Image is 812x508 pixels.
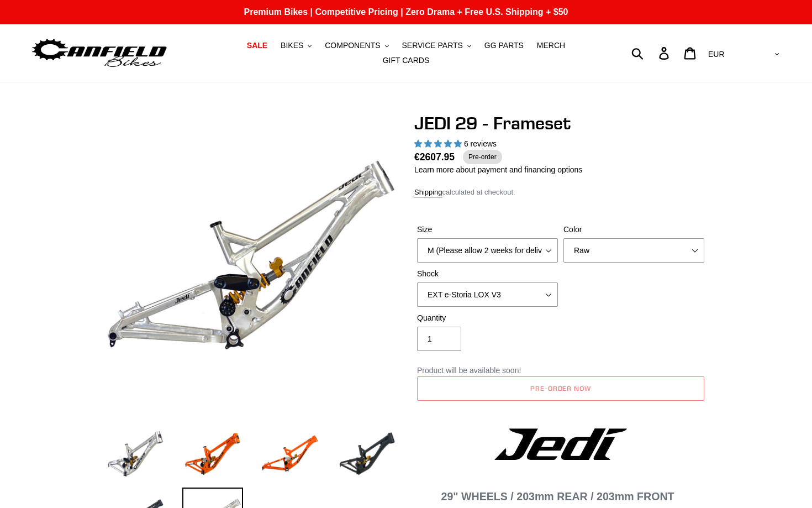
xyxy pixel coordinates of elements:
a: Shipping [414,188,442,197]
span: Pre-order now [530,384,591,392]
a: MERCH [531,38,571,53]
button: SERVICE PARTS [396,38,476,53]
span: SERVICE PARTS [402,41,462,50]
span: Pre-order [463,150,502,164]
span: 29" WHEELS / 203mm REAR / 203mm FRONT [441,490,674,502]
button: COMPONENTS [319,38,394,53]
span: 5.00 stars [414,139,464,148]
img: Load image into Gallery viewer, JEDI 29 - Frameset [337,423,398,484]
span: MERCH [537,41,565,50]
span: GG PARTS [484,41,524,50]
p: Product will be available soon! [417,365,704,376]
span: SALE [247,41,267,50]
a: GG PARTS [479,38,529,53]
img: Load image into Gallery viewer, JEDI 29 - Frameset [105,423,166,484]
h1: JEDI 29 - Frameset [414,113,707,134]
input: Search [637,41,666,65]
div: calculated at checkout. [414,187,707,198]
label: Color [563,224,704,235]
a: GIFT CARDS [377,53,435,68]
span: GIFT CARDS [383,56,430,65]
span: COMPONENTS [325,41,380,50]
label: Quantity [417,312,558,324]
img: Load image into Gallery viewer, JEDI 29 - Frameset [260,423,320,484]
span: €2607.95 [414,150,455,164]
button: BIKES [275,38,317,53]
img: Load image into Gallery viewer, JEDI 29 - Frameset [182,423,243,484]
label: Size [417,224,558,235]
button: Sold out [417,376,704,401]
span: BIKES [281,41,303,50]
img: Canfield Bikes [30,36,168,71]
span: 6 reviews [464,139,497,148]
a: Learn more about payment and financing options [414,165,582,174]
a: SALE [241,38,273,53]
label: Shock [417,268,558,280]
